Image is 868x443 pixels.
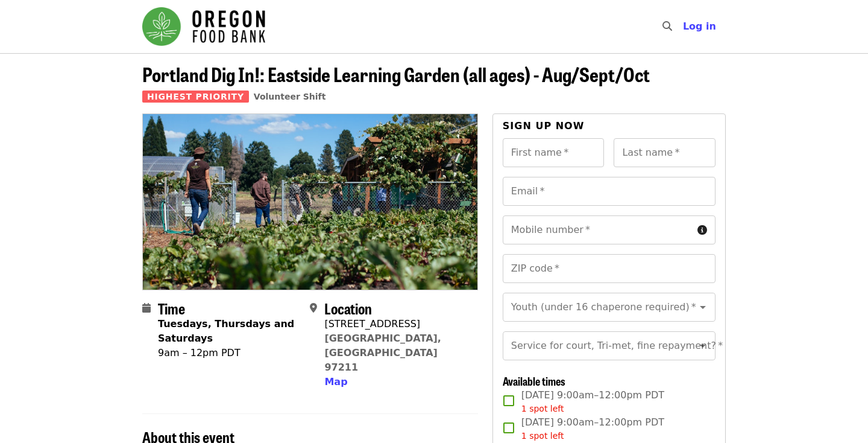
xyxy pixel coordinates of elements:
img: Portland Dig In!: Eastside Learning Garden (all ages) - Aug/Sept/Oct organized by Oregon Food Bank [143,114,477,289]
i: calendar icon [142,302,151,314]
span: Log in [683,21,716,32]
span: 1 spot left [521,431,564,441]
a: [GEOGRAPHIC_DATA], [GEOGRAPHIC_DATA] 97211 [324,333,441,373]
button: Open [694,337,711,354]
span: Map [324,376,347,387]
div: 9am – 12pm PDT [158,346,300,360]
input: Last name [614,138,715,167]
span: Highest Priority [142,91,249,103]
input: First name [503,138,605,167]
input: ZIP code [503,254,715,283]
button: Open [694,299,711,316]
input: Mobile number [503,215,693,244]
img: Oregon Food Bank - Home [142,7,265,46]
span: [DATE] 9:00am–12:00pm PDT [521,388,664,415]
span: 1 spot left [521,404,564,413]
button: Map [324,375,347,389]
span: Portland Dig In!: Eastside Learning Garden (all ages) - Aug/Sept/Oct [142,60,650,88]
span: Sign up now [503,120,585,132]
input: Email [503,177,715,206]
strong: Tuesdays, Thursdays and Saturdays [158,318,294,344]
a: Volunteer Shift [254,92,326,101]
span: [DATE] 9:00am–12:00pm PDT [521,415,664,442]
span: Time [158,298,185,319]
i: map-marker-alt icon [310,302,317,314]
span: Available times [503,373,565,389]
div: [STREET_ADDRESS] [324,317,468,331]
input: Search [679,12,689,41]
i: circle-info icon [697,225,707,236]
i: search icon [662,21,672,32]
span: Location [324,298,372,319]
button: Log in [673,14,726,39]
